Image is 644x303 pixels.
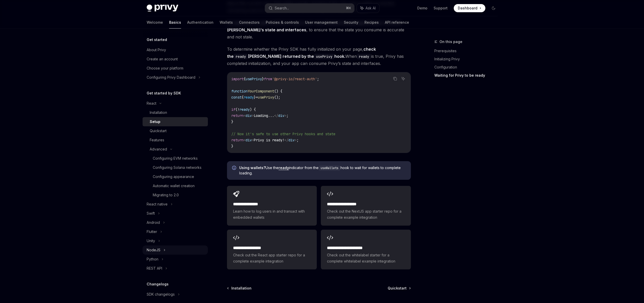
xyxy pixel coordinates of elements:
[143,172,208,181] a: Configuring appearance
[266,16,299,29] a: Policies & controls
[150,109,167,116] div: Installation
[147,256,158,262] div: Python
[147,56,178,62] div: Create an account
[258,95,274,100] span: usePrivy
[143,163,208,172] a: Configuring Solana networks
[346,6,351,10] span: ⌘ K
[288,138,295,142] span: div
[434,47,502,55] a: Prerequisites
[147,219,160,226] div: Android
[143,181,208,190] a: Automatic wallet creation
[150,119,160,125] div: Setup
[344,16,358,29] a: Security
[227,46,411,67] span: To determine whether the Privy SDK has fully initialized on your page, When is true, Privy has co...
[286,113,288,118] span: ;
[314,54,334,59] code: usePrivy
[237,107,239,112] span: !
[150,146,167,152] div: Advanced
[147,90,181,96] h5: Get started by SDK
[275,5,289,11] div: Search...
[147,247,160,253] div: NodeJS
[147,16,163,29] a: Welcome
[434,55,502,63] a: Initializing Privy
[244,113,246,118] span: <
[220,16,233,29] a: Wallets
[327,208,405,221] span: Check out the NextJS app starter repo for a complete example integration
[143,154,208,163] a: Configuring EVM networks
[239,107,250,112] span: ready
[153,164,201,171] div: Configuring Solana networks
[244,77,246,81] span: {
[233,208,311,221] span: Learn how to log users in and transact with embedded wallets
[147,37,167,43] h5: Get started
[147,201,168,207] div: React native
[252,138,254,142] span: >
[231,113,244,118] span: return
[279,166,289,170] a: ready
[231,286,251,291] span: Installation
[434,6,448,11] a: Support
[327,252,405,264] span: Check out the whitelabel starter for a complete whitelabel example integration
[357,54,371,59] code: ready
[147,47,166,53] div: About Privy
[357,4,379,13] button: Ask AI
[231,144,233,148] span: }
[400,75,407,82] button: Ask AI
[284,113,286,118] span: >
[265,4,354,13] button: Search...⌘K
[147,291,175,297] div: SDK changelogs
[147,100,156,106] div: React
[244,95,254,100] span: ready
[232,166,237,171] svg: Info
[254,95,256,100] span: }
[147,74,195,80] div: Configuring Privy Dashboard
[227,230,317,269] a: **** **** **** ***Check out the React app starter repo for a complete example integration
[239,166,266,170] strong: Using wallets?
[364,16,379,29] a: Recipes
[254,113,274,118] span: Loading...
[234,54,248,59] code: ready
[297,138,299,142] span: ;
[278,113,284,118] span: div
[295,138,297,142] span: >
[231,119,233,124] span: }
[365,6,376,11] span: Ask AI
[434,63,502,71] a: Configuration
[434,71,502,79] a: Waiting for Privy to be ready
[250,107,256,112] span: ) {
[262,77,264,81] span: }
[388,286,407,291] span: Quickstart
[239,165,406,176] span: Use the indicator from the hook to wait for wallets to complete loading.
[239,16,260,29] a: Connectors
[147,238,155,244] div: Unity
[305,16,338,29] a: User management
[147,281,169,287] h5: Changelogs
[231,138,244,142] span: return
[150,128,167,134] div: Quickstart
[227,19,411,40] span: , to ensure that the state you consume is accurate and not stale.
[143,135,208,145] a: Features
[147,229,157,235] div: Flutter
[143,64,208,73] a: Choose your platform
[458,6,477,11] span: Dashboard
[235,107,237,112] span: (
[153,174,194,180] div: Configuring appearance
[274,89,282,93] span: () {
[274,113,278,118] span: </
[153,192,179,198] div: Migrating to 2.0
[246,77,262,81] span: usePrivy
[284,138,288,142] span: </
[147,5,178,12] img: dark logo
[388,286,410,291] a: Quickstart
[228,286,251,291] a: Installation
[153,155,198,161] div: Configuring EVM networks
[248,89,274,93] span: YourComponent
[150,137,164,143] div: Features
[227,186,317,226] a: **** **** **** *Learn how to log users in and transact with embedded wallets
[147,65,183,71] div: Choose your platform
[231,132,335,136] span: // Now it's safe to use other Privy hooks and state
[242,95,244,100] span: {
[254,138,284,142] span: Privy is ready!
[417,6,427,11] a: Demo
[231,107,235,112] span: if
